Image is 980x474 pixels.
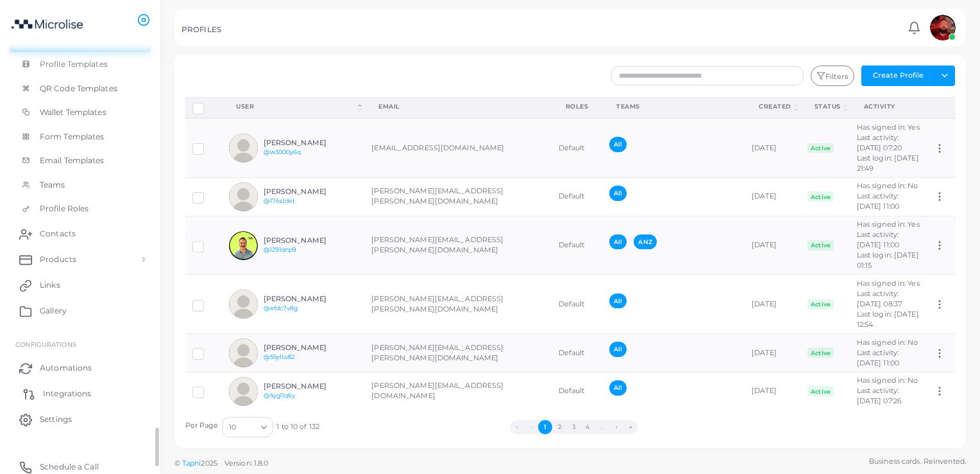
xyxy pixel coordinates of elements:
a: QR Code Templates [10,76,151,101]
a: Form Templates [10,125,151,149]
span: Version: 1.8.0 [224,459,269,468]
a: Integrations [10,381,151,407]
td: [PERSON_NAME][EMAIL_ADDRESS][PERSON_NAME][DOMAIN_NAME] [364,334,551,373]
td: [DATE] [745,275,800,334]
span: Last activity: [DATE] 08:37 [857,289,902,308]
a: Profile Roles [10,197,151,221]
td: Default [552,177,603,216]
button: Go to last page [623,420,638,434]
span: Active [807,240,834,250]
button: Filters [811,66,854,86]
span: Active [807,143,834,154]
a: @efdc7v8g [264,304,298,312]
span: All [609,342,627,356]
td: Default [552,216,603,275]
span: Integrations [43,388,91,399]
td: [PERSON_NAME][EMAIL_ADDRESS][PERSON_NAME][DOMAIN_NAME] [364,177,551,216]
span: Has signed in: Yes [857,123,920,132]
img: avatar [229,377,258,406]
td: Default [552,334,603,373]
img: avatar [930,15,956,40]
a: Profiles [10,28,151,53]
span: Has signed in: No [857,338,918,347]
div: activity [864,102,913,111]
button: Go to page 2 [552,420,566,434]
span: Last activity: [DATE] 11:00 [857,230,899,249]
img: avatar [229,290,258,319]
img: avatar [229,338,258,367]
div: Email [378,102,537,111]
div: Search for option [222,417,273,437]
span: All [609,186,627,200]
h6: [PERSON_NAME] [264,236,358,245]
a: Tapni [182,459,201,468]
a: Automations [10,355,151,381]
span: Active [807,347,834,358]
h6: [PERSON_NAME] [264,344,358,352]
th: Action [927,97,955,118]
span: Profile Templates [40,58,108,70]
div: Roles [566,102,589,111]
label: Per Page [185,421,219,431]
a: Products [10,247,151,272]
img: logo [12,12,83,36]
span: © [174,458,268,469]
h6: [PERSON_NAME] [264,295,358,303]
span: Has signed in: No [857,181,918,190]
span: All [609,137,627,152]
button: Go to next page [609,420,623,434]
span: Last login: [DATE] 12:54 [857,310,919,329]
td: [DATE] [745,372,800,410]
h5: PROFILES [182,25,221,34]
td: [PERSON_NAME][EMAIL_ADDRESS][PERSON_NAME][DOMAIN_NAME] [364,275,551,334]
td: [EMAIL_ADDRESS][DOMAIN_NAME] [364,118,551,177]
span: QR Code Templates [40,83,117,94]
td: [PERSON_NAME][EMAIL_ADDRESS][PERSON_NAME][DOMAIN_NAME] [364,216,551,275]
button: Create Profile [861,66,934,86]
img: avatar [229,182,258,211]
span: Last activity: [DATE] 07:20 [857,133,902,152]
td: [PERSON_NAME][EMAIL_ADDRESS][DOMAIN_NAME] [364,372,551,410]
span: Links [40,279,60,291]
span: Settings [40,414,72,425]
h6: [PERSON_NAME] [264,188,358,196]
span: 10 [229,421,236,434]
span: All [609,294,627,308]
td: [DATE] [745,118,800,177]
td: [DATE] [745,177,800,216]
span: Profile Roles [40,203,89,215]
input: Search for option [237,420,256,434]
span: Last activity: [DATE] 11:00 [857,191,899,211]
button: Go to page 1 [538,420,552,434]
div: Created [759,102,791,111]
img: avatar [229,231,258,260]
td: [DATE] [745,334,800,373]
h6: [PERSON_NAME] [264,139,358,147]
span: Active [807,299,834,310]
td: Default [552,372,603,410]
span: Last login: [DATE] 21:49 [857,154,919,173]
a: @176sldet [264,197,296,204]
span: Products [40,254,76,265]
a: Contacts [10,221,151,247]
ul: Pagination [319,420,828,434]
td: [DATE] [745,216,800,275]
span: Last activity: [DATE] 07:26 [857,386,902,405]
span: Automations [40,362,92,374]
button: Go to page 4 [580,420,595,434]
a: @w3000y6q [264,148,301,155]
span: Has signed in: Yes [857,279,920,288]
a: Settings [10,407,151,432]
span: Email Templates [40,155,105,166]
div: Status [815,102,841,111]
span: Teams [40,179,65,191]
a: Email Templates [10,148,151,173]
button: Go to page 3 [566,420,580,434]
span: Active [807,191,834,202]
a: Gallery [10,298,151,324]
td: Default [552,118,603,177]
span: Active [807,386,834,396]
a: @55ylts82 [264,353,295,360]
span: Has signed in: No [857,376,918,385]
